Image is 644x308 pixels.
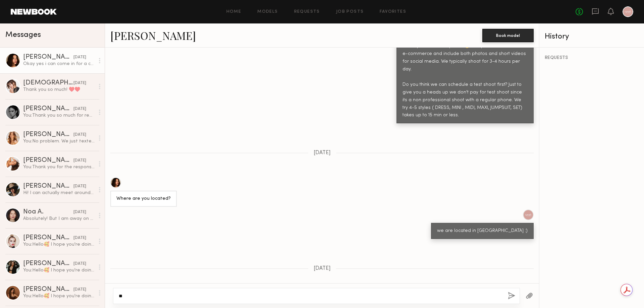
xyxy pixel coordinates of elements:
button: Book model [482,29,534,42]
a: Requests [294,10,320,14]
div: [DATE] [73,183,86,190]
div: [PERSON_NAME] [23,54,73,61]
div: Absolutely! But I am away on vacation until the [DATE]:) [23,215,95,222]
div: [DATE] [73,54,86,61]
div: [PERSON_NAME] [23,183,73,190]
div: [PERSON_NAME] [23,131,73,138]
div: You: Hello🥰 I hope you're doing well! I’m reaching out from A.Peach, a women’s wholesale clothing... [23,267,95,273]
div: History [545,33,639,41]
a: Home [226,10,241,14]
div: Hi! I can actually meet around 10:30 if that works better otherwise we can keep 12 pm [23,190,95,196]
div: [PERSON_NAME] [23,235,73,241]
div: [PERSON_NAME] [23,260,73,267]
a: Favorites [380,10,406,14]
div: REQUESTS [545,56,639,60]
div: You: No problem. We just texted you [23,138,95,144]
div: [PERSON_NAME] [23,157,73,164]
div: [DATE] [73,158,86,164]
div: You: Thank you for the response!😍 Our photoshoots are for e-commerce and include both photos and ... [23,164,95,170]
a: Book model [482,32,534,38]
div: Okay yes i can come in for a casting [23,61,95,67]
span: Messages [5,31,41,39]
div: [PERSON_NAME] [23,286,73,293]
div: [DATE] [73,261,86,267]
a: Job Posts [336,10,364,14]
div: [DATE] [73,235,86,241]
span: [DATE] [314,150,331,156]
div: You: Hello🥰 I hope you're doing well! I’m reaching out from A.Peach, a women’s wholesale clothing... [23,241,95,248]
div: Thank you for the response!😍 Our photoshoots are for e-commerce and include both photos and short... [402,43,528,120]
div: Noa A. [23,209,73,215]
div: [PERSON_NAME] [23,106,73,112]
a: [PERSON_NAME] [110,28,196,43]
div: You: Hello🥰 I hope you're doing well! I’m reaching out from A.Peach, a women’s wholesale clothing... [23,293,95,299]
div: [DATE] [73,209,86,215]
div: [DATE] [73,106,86,112]
div: [DEMOGRAPHIC_DATA][PERSON_NAME] [23,80,73,86]
div: You: Thank you so much for reaching out! For now, we’re moving forward with a slightly different ... [23,112,95,119]
div: [DATE] [73,287,86,293]
div: Thank you so much! ♥️♥️ [23,86,95,93]
div: we are located in [GEOGRAPHIC_DATA] :) [437,227,528,235]
div: [DATE] [73,80,86,86]
span: [DATE] [314,266,331,271]
div: Where are you located? [116,195,171,203]
div: [DATE] [73,132,86,138]
a: Models [257,10,278,14]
